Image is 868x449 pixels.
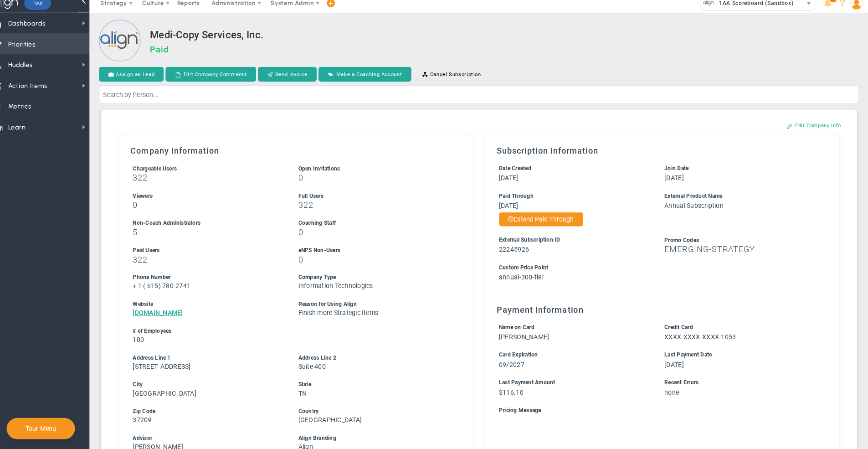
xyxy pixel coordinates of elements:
span: [STREET_ADDRESS] [143,363,200,371]
h3: Payment Information [502,306,828,316]
span: + [143,284,146,291]
div: Custom Price Point [504,265,814,274]
span: eNPS Non-Users [306,249,347,256]
span: Administration [220,5,263,12]
div: Address Line 1 [143,354,289,363]
div: State [306,381,452,389]
span: [GEOGRAPHIC_DATA] [143,390,205,397]
img: Loading... [109,25,150,66]
h3: Subscription Information [502,150,828,159]
span: Full Users [306,196,331,202]
h3: 0 [306,230,452,239]
span: Promo Codes [667,239,701,246]
span: Priorities [20,40,47,59]
span: System Admin [279,5,321,12]
span: 37209 [143,416,161,423]
span: Metrics [20,102,43,121]
span: XXXX-XXXX-XXXX-1053 [667,334,738,341]
span: Information Technologies [306,284,380,291]
label: Includes Users + Open Invitations, excludes Coaching Staff [143,168,186,175]
div: Card Expiration [504,351,650,360]
div: External Subscription ID [504,238,650,247]
span: [DATE] [667,177,686,185]
span: Learn [20,122,37,141]
div: Company Type [306,275,452,284]
div: Address Line 2 [306,354,452,363]
h3: 0 [143,203,289,212]
div: Last Payment Date [667,351,813,360]
button: Extend Paid Through [504,215,587,229]
span: 22245926 [504,248,534,255]
h2: Medi-Copy Services, Inc. [159,34,859,47]
span: Action Items [20,81,58,100]
button: Send Invoice [266,72,324,86]
div: Reason for Using Align [306,301,452,310]
div: Name on Card [504,324,650,333]
div: Align Branding [306,434,452,442]
span: Coaching Staff [306,222,343,229]
span: [PERSON_NAME] [504,334,554,341]
span: Open Invitations [306,169,347,175]
h3: Paid [159,50,859,59]
div: Phone Number [143,275,289,284]
div: Zip Code [143,407,289,416]
span: Finish more Strategic Items [306,310,385,318]
button: Cancel Subscription [419,72,495,86]
div: City [143,381,289,389]
span: [DATE] [667,361,686,369]
span: $116.10 [504,389,528,396]
h3: 322 [143,257,289,266]
span: Strategy [111,5,137,12]
div: Credit Card [667,324,813,333]
span: annual-300-tier [504,275,548,283]
div: Paid Through [504,195,650,203]
h3: Company Information [140,150,467,159]
span: Non-Coach Administrators [143,222,210,229]
div: Advisor [143,434,289,442]
span: [DATE] [504,205,523,212]
span: Huddles [20,61,44,80]
span: [DATE] [504,177,523,185]
span: select [803,3,816,16]
span: 100 [143,337,154,344]
button: Make a Coaching Account [326,72,417,86]
span: EMERGING-STRATEGY [667,247,756,256]
span: 09/2027 [504,361,529,369]
span: Paid Users [143,249,169,256]
input: Search by Person... [109,90,859,108]
span: 615 [157,284,168,291]
div: Recent Errors [667,379,813,387]
img: 48978.Person.photo [850,3,863,15]
span: 1AA Scoreboard (Sandbox) [716,3,794,15]
span: Viewers [143,196,162,202]
span: 780-2741 [172,284,200,291]
span: Dashboards [20,20,56,39]
div: Join Date [667,167,813,176]
div: Last Payment Amount [504,379,650,387]
span: Chargeable Users [143,169,186,175]
span: Suite 400 [306,363,333,371]
button: Edit Company Comments [175,72,264,86]
span: 1 [148,284,151,291]
button: Tour Menu [34,424,70,433]
span: [GEOGRAPHIC_DATA] [306,416,369,423]
div: Country [306,407,452,416]
img: 33626.Company.photo [705,3,716,15]
span: Culture [152,5,174,12]
div: Date Created [504,167,650,176]
button: Edit Company Info [778,122,850,137]
div: # of Employees [143,328,452,336]
span: ) [168,284,170,291]
div: Pricing Message [504,406,814,415]
div: Website [143,301,289,310]
span: 1 [830,1,837,8]
h3: 322 [306,203,452,212]
span: ( [153,284,155,291]
span: Annual Subscription [667,205,725,212]
a: [DOMAIN_NAME] [143,310,192,318]
h3: 0 [306,257,452,266]
h3: 322 [143,176,289,185]
span: none [667,389,682,396]
h3: 5 [143,230,289,239]
h3: 0 [306,176,452,185]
